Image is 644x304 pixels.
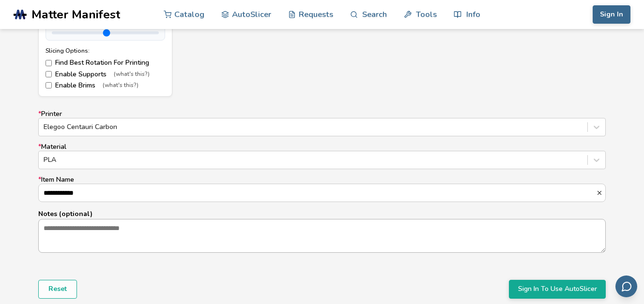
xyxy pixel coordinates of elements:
[46,82,52,88] input: Enable Brims(what's this?)
[31,8,120,21] span: Matter Manifest
[509,280,606,298] button: Sign In To Use AutoSlicer
[46,82,165,89] label: Enable Brims
[39,219,605,252] textarea: Notes (optional)
[46,60,52,66] input: Find Best Rotation For Printing
[38,280,77,298] button: Reset
[103,82,138,89] span: (what's this?)
[46,71,52,77] input: Enable Supports(what's this?)
[596,189,605,196] button: *Item Name
[593,5,630,24] button: Sign In
[39,184,596,202] input: *Item Name
[615,275,637,297] button: Send feedback via email
[114,71,150,78] span: (what's this?)
[38,209,606,219] p: Notes (optional)
[38,143,606,169] label: Material
[46,59,165,67] label: Find Best Rotation For Printing
[38,176,606,202] label: Item Name
[38,110,606,136] label: Printer
[46,71,165,78] label: Enable Supports
[46,47,165,54] div: Slicing Options:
